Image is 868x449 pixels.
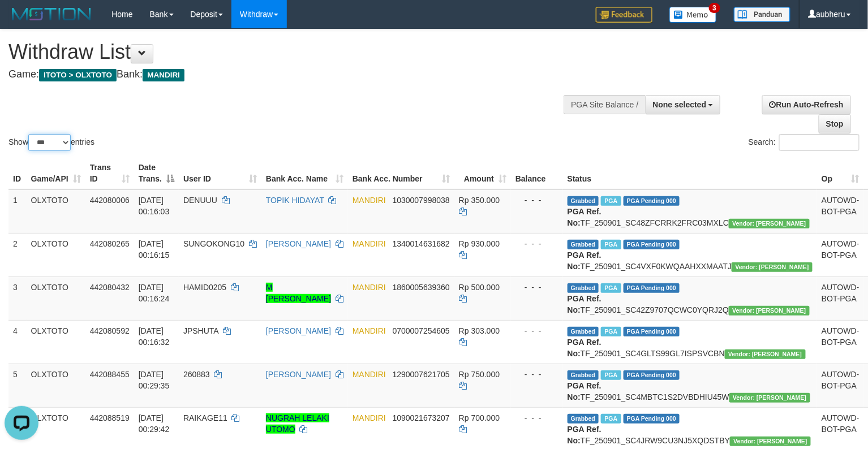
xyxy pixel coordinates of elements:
span: Vendor URL: https://secure4.1velocity.biz [725,349,806,359]
td: 2 [8,233,27,277]
span: DENUUU [183,196,217,205]
span: MANDIRI [353,413,386,422]
b: PGA Ref. No: [568,338,601,358]
span: Copy 1340014631682 to clipboard [393,239,450,248]
span: Rp 350.000 [459,196,500,205]
span: 442080265 [90,239,130,248]
span: [DATE] 00:16:32 [139,326,170,347]
td: OLXTOTO [27,189,85,234]
th: Bank Acc. Name: activate to sort column ascending [261,157,348,189]
span: Grabbed [568,240,599,249]
span: Copy 1030007998038 to clipboard [393,196,450,205]
span: [DATE] 00:29:35 [139,370,170,390]
th: Status [563,157,817,189]
th: Game/API: activate to sort column ascending [27,157,85,189]
span: Copy 1290007621705 to clipboard [393,370,450,379]
a: Stop [819,114,851,133]
div: - - - [515,325,558,336]
span: Grabbed [568,283,599,293]
span: 442080432 [90,283,130,292]
td: AUTOWD-BOT-PGA [817,189,864,234]
b: PGA Ref. No: [568,425,601,445]
span: MANDIRI [353,196,386,205]
th: Bank Acc. Number: activate to sort column ascending [348,157,454,189]
span: 442088519 [90,413,130,422]
span: Copy 1860005639360 to clipboard [393,283,450,292]
td: TF_250901_SC4MBTC1S2DVBDHIU45W [563,364,817,407]
h1: Withdraw List [8,41,568,63]
td: 1 [8,189,27,234]
img: Button%20Memo.svg [669,7,717,23]
td: AUTOWD-BOT-PGA [817,364,864,407]
label: Search: [749,134,860,151]
span: PGA Pending [624,327,680,336]
span: Marked by aubheru [601,283,621,293]
span: HAMID0205 [183,283,226,292]
span: Vendor URL: https://secure4.1velocity.biz [732,262,813,272]
span: PGA Pending [624,240,680,249]
h4: Game: Bank: [8,69,568,80]
th: Trans ID: activate to sort column ascending [85,157,134,189]
img: MOTION_logo.png [8,6,94,23]
a: M [PERSON_NAME] [266,283,331,303]
span: [DATE] 00:16:24 [139,283,170,303]
td: TF_250901_SC4VXF0KWQAAHXXMAATJ [563,233,817,277]
a: [PERSON_NAME] [266,370,331,379]
span: Marked by aubheru [601,240,621,249]
label: Show entries [8,134,94,151]
span: Marked by aubegisuranta [601,414,621,424]
span: Vendor URL: https://secure4.1velocity.biz [729,393,810,403]
a: [PERSON_NAME] [266,239,331,248]
td: AUTOWD-BOT-PGA [817,320,864,364]
span: 442080006 [90,196,130,205]
td: 4 [8,320,27,364]
span: Marked by aubheru [601,327,621,336]
span: [DATE] 00:29:42 [139,413,170,434]
input: Search: [779,134,860,151]
span: MANDIRI [353,326,386,335]
td: TF_250901_SC42Z9707QCWC0YQRJ2Q [563,277,817,320]
span: MANDIRI [353,370,386,379]
td: OLXTOTO [27,233,85,277]
span: Marked by aubegisuranta [601,370,621,380]
span: Marked by aubheru [601,196,621,206]
div: - - - [515,282,558,293]
a: [PERSON_NAME] [266,326,331,335]
b: PGA Ref. No: [568,294,601,314]
span: 3 [709,3,721,13]
img: panduan.png [734,7,790,22]
span: SUNGOKONG10 [183,239,244,248]
span: Vendor URL: https://secure4.1velocity.biz [729,219,810,228]
div: - - - [515,195,558,206]
td: 5 [8,364,27,407]
span: Grabbed [568,414,599,424]
span: 442080592 [90,326,130,335]
span: [DATE] 00:16:03 [139,196,170,216]
span: PGA Pending [624,370,680,380]
span: Grabbed [568,327,599,336]
th: ID [8,157,27,189]
b: PGA Ref. No: [568,207,601,227]
span: MANDIRI [143,69,184,81]
td: AUTOWD-BOT-PGA [817,277,864,320]
a: NUGRAH LELAKI UTOMO [266,413,329,434]
b: PGA Ref. No: [568,251,601,271]
th: User ID: activate to sort column ascending [179,157,261,189]
button: None selected [646,95,721,114]
th: Op: activate to sort column ascending [817,157,864,189]
span: ITOTO > OLXTOTO [39,69,117,81]
div: PGA Site Balance / [564,95,645,114]
th: Amount: activate to sort column ascending [454,157,511,189]
div: - - - [515,369,558,380]
th: Balance [511,157,563,189]
b: PGA Ref. No: [568,381,601,401]
th: Date Trans.: activate to sort column descending [134,157,179,189]
td: 3 [8,277,27,320]
span: PGA Pending [624,283,680,293]
span: 442088455 [90,370,130,379]
span: Copy 0700007254605 to clipboard [393,326,450,335]
span: Vendor URL: https://secure4.1velocity.biz [729,306,810,316]
td: OLXTOTO [27,320,85,364]
td: OLXTOTO [27,364,85,407]
span: Rp 700.000 [459,413,500,422]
